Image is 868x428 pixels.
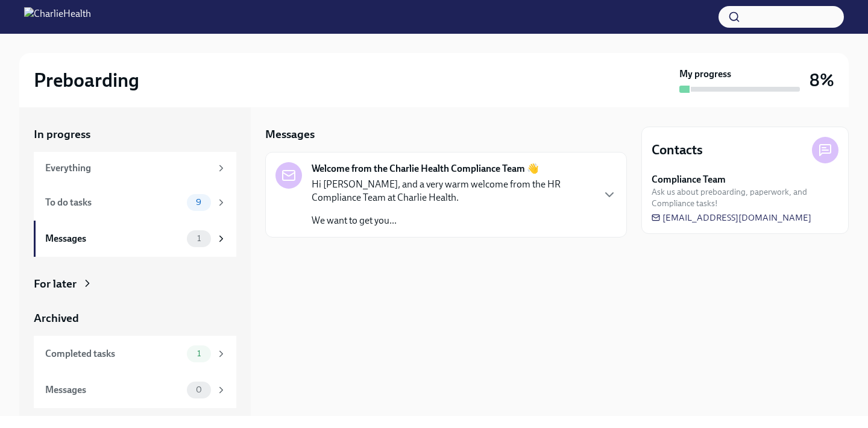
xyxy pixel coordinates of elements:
[190,349,208,358] span: 1
[45,383,182,397] div: Messages
[34,184,236,221] a: To do tasks9
[652,212,811,224] a: [EMAIL_ADDRESS][DOMAIN_NAME]
[45,162,211,175] div: Everything
[34,276,236,292] a: For later
[34,372,236,408] a: Messages0
[34,221,236,257] a: Messages1
[24,7,91,27] img: CharlieHealth
[652,186,838,209] span: Ask us about preboarding, paperwork, and Compliance tasks!
[34,152,236,184] a: Everything
[34,276,77,292] div: For later
[45,232,182,245] div: Messages
[189,385,209,394] span: 0
[679,68,731,81] strong: My progress
[189,198,209,207] span: 9
[45,347,182,360] div: Completed tasks
[34,336,236,372] a: Completed tasks1
[312,162,539,175] strong: Welcome from the Charlie Health Compliance Team 👋
[312,178,593,204] p: Hi [PERSON_NAME], and a very warm welcome from the HR Compliance Team at Charlie Health.
[34,127,236,142] a: In progress
[34,310,236,326] a: Archived
[265,127,315,142] h5: Messages
[652,141,703,159] h4: Contacts
[810,69,834,91] h3: 8%
[45,196,182,209] div: To do tasks
[190,234,208,243] span: 1
[34,68,139,92] h2: Preboarding
[312,214,593,227] p: We want to get you...
[652,173,726,186] strong: Compliance Team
